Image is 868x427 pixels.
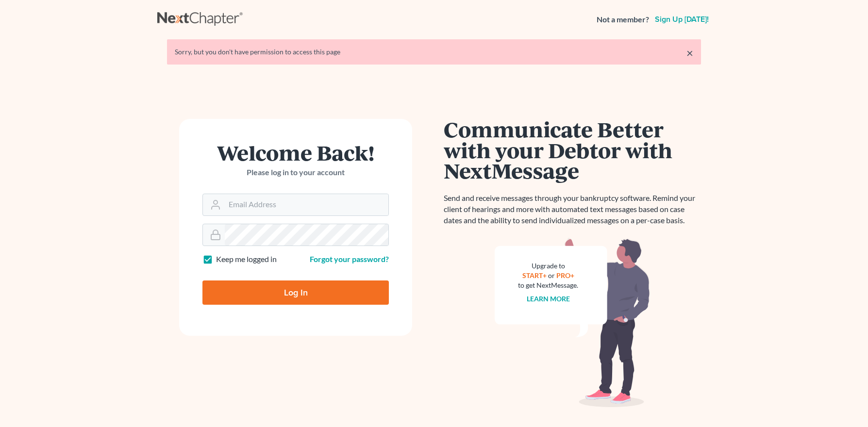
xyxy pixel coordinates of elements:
img: nextmessage_bg-59042aed3d76b12b5cd301f8e5b87938c9018125f34e5fa2b7a6b67550977c72.svg [495,238,650,408]
a: Forgot your password? [310,254,389,263]
p: Send and receive messages through your bankruptcy software. Remind your client of hearings and mo... [444,193,701,226]
a: PRO+ [556,271,574,279]
span: or [548,271,555,279]
a: START+ [522,271,547,279]
div: Upgrade to [518,261,578,271]
a: × [686,47,693,59]
strong: Not a member? [597,14,649,25]
h1: Welcome Back! [202,142,389,163]
input: Log In [202,280,389,305]
a: Learn more [527,295,570,303]
h1: Communicate Better with your Debtor with NextMessage [444,119,701,181]
p: Please log in to your account [202,167,389,178]
div: to get NextMessage. [518,280,578,290]
a: Sign up [DATE]! [653,16,711,23]
input: Email Address [225,194,388,215]
div: Sorry, but you don't have permission to access this page [175,47,693,57]
label: Keep me logged in [216,254,277,265]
